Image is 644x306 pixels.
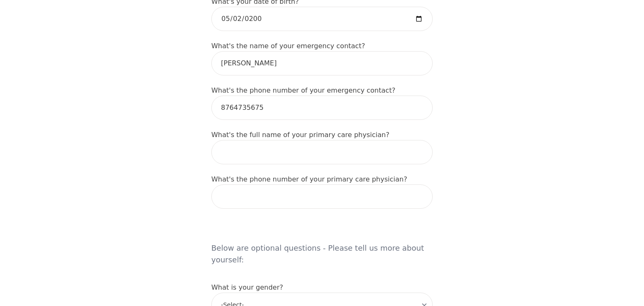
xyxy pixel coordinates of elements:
label: What's the name of your emergency contact? [211,42,365,50]
label: What's the phone number of your emergency contact? [211,86,395,94]
input: Date of Birth [211,7,433,31]
label: What is your gender? [211,283,283,291]
label: What's the phone number of your primary care physician? [211,175,407,183]
h5: Below are optional questions - Please tell us more about yourself: [211,219,433,272]
label: What's the full name of your primary care physician? [211,131,390,139]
